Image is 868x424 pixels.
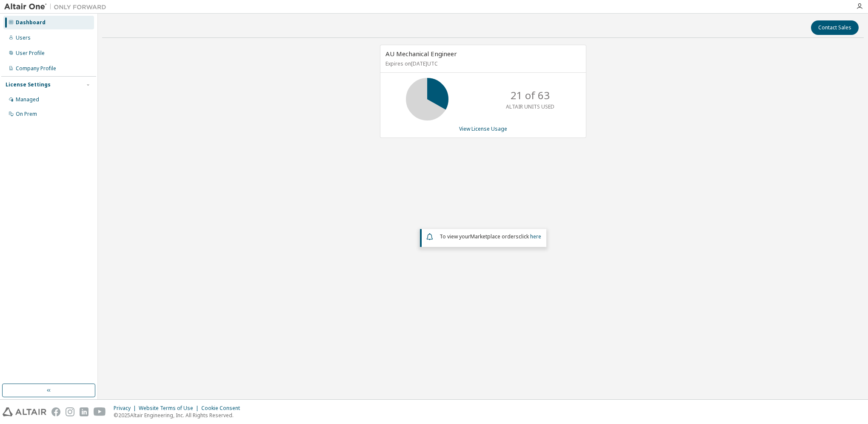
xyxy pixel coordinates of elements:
[506,103,554,110] p: ALTAIR UNITS USED
[4,3,111,11] img: Altair One
[385,60,579,67] p: Expires on [DATE] UTC
[3,407,46,416] img: altair_logo.svg
[385,49,457,58] span: AU Mechanical Engineer
[16,65,56,72] div: Company Profile
[16,96,39,103] div: Managed
[80,407,89,416] img: linkedin.svg
[66,407,74,416] img: instagram.svg
[6,81,51,88] div: License Settings
[16,50,45,57] div: User Profile
[16,111,37,117] div: On Prem
[530,233,541,240] a: here
[51,407,60,416] img: facebook.svg
[811,20,859,35] button: Contact Sales
[459,125,507,132] a: View License Usage
[16,19,46,26] div: Dashboard
[511,88,550,103] p: 21 of 63
[16,34,31,41] div: Users
[440,233,541,240] span: To view your click
[114,412,245,419] p: © 2025 Altair Engineering, Inc. All Rights Reserved.
[94,407,106,416] img: youtube.svg
[114,405,139,412] div: Privacy
[201,405,245,412] div: Cookie Consent
[139,405,201,412] div: Website Terms of Use
[470,233,519,240] em: Marketplace orders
